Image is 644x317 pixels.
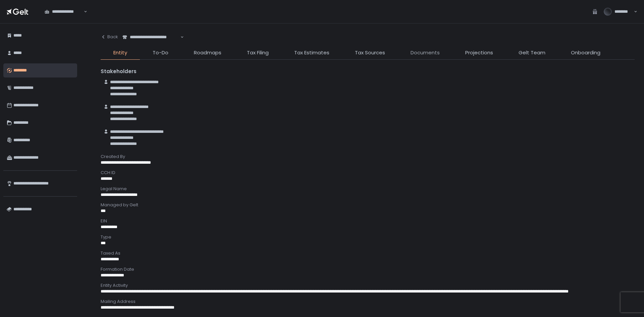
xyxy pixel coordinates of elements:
div: EIN [101,218,635,224]
div: Search for option [118,30,184,44]
div: Back [101,34,118,40]
div: Created By [101,154,635,160]
div: Formation Date [101,266,635,272]
span: Projections [465,49,493,57]
span: Gelt Team [519,49,545,57]
div: Legal Name [101,186,635,192]
div: Search for option [40,5,87,19]
div: Entity Activity [101,282,635,288]
div: Taxed As [101,250,635,256]
div: CCH ID [101,170,635,176]
span: Roadmaps [194,49,221,57]
div: Managed by Gelt [101,202,635,208]
span: Entity [113,49,127,57]
button: Back [101,30,118,44]
div: Stakeholders [101,68,635,75]
span: Onboarding [571,49,600,57]
span: To-Do [153,49,168,57]
span: Documents [411,49,440,57]
div: Mailing Address [101,299,635,305]
span: Tax Estimates [294,49,329,57]
input: Search for option [83,8,83,15]
input: Search for option [179,34,180,41]
span: Tax Sources [355,49,385,57]
span: Tax Filing [247,49,269,57]
div: Type [101,234,635,240]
